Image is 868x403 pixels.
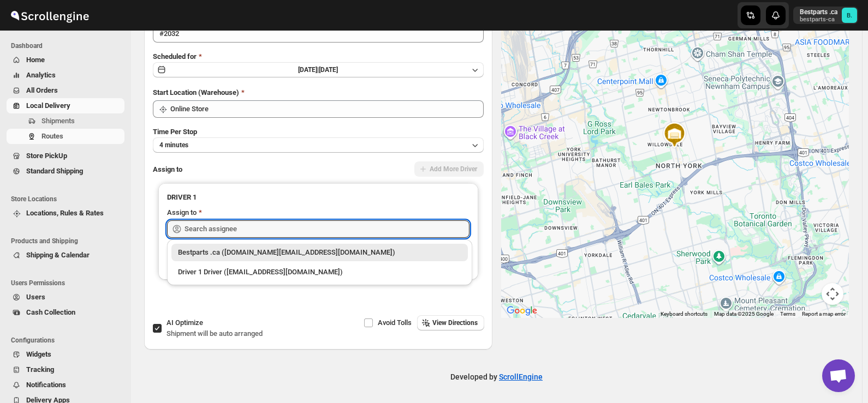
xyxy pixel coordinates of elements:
span: Store Locations [11,195,126,203]
span: Cash Collection [26,308,75,316]
span: [DATE] [319,66,338,74]
li: Bestparts .ca (bestparts.ca@gmail.com) [167,244,472,261]
div: Assign to [167,207,197,218]
button: User menu [793,7,858,24]
a: Open this area in Google Maps (opens a new window) [504,304,540,318]
img: ScrollEngine [9,2,91,29]
span: Store PickUp [26,152,67,160]
span: Users [26,293,45,301]
text: B. [847,12,852,19]
a: Report a map error [802,311,846,317]
span: AI Optimize [167,318,203,327]
span: Configurations [11,336,126,345]
span: Locations, Rules & Rates [26,209,104,217]
a: Terms (opens in new tab) [780,311,795,317]
input: Eg: Bengaluru Route [153,25,484,43]
span: Avoid Tolls [378,318,412,327]
span: View Directions [432,318,478,327]
span: Home [26,56,45,64]
p: Bestparts .ca [800,8,837,16]
span: Shipping & Calendar [26,251,90,259]
img: Google [504,304,540,318]
button: Cash Collection [7,305,124,320]
span: Routes [41,132,63,140]
span: Shipment will be auto arranged [167,329,263,338]
button: 4 minutes [153,137,484,153]
span: Scheduled for [153,52,197,61]
span: Time Per Stop [153,128,197,136]
button: Home [7,52,124,68]
button: Users [7,290,124,305]
button: [DATE]|[DATE] [153,62,484,77]
span: Assign to [153,165,182,173]
span: Map data ©2025 Google [714,311,774,317]
button: Analytics [7,68,124,83]
span: Tracking [26,365,54,374]
button: View Directions [417,315,484,330]
a: Open chat [822,359,855,392]
input: Search assignee [185,220,469,238]
button: Map camera controls [822,283,843,305]
button: Widgets [7,347,124,362]
div: Driver 1 Driver ([EMAIL_ADDRESS][DOMAIN_NAME]) [178,267,461,278]
span: All Orders [26,86,58,94]
span: Local Delivery [26,101,70,110]
span: Users Permissions [11,279,126,287]
button: Shipping & Calendar [7,248,124,263]
a: ScrollEngine [499,372,543,381]
p: Developed by [450,371,543,382]
span: Products and Shipping [11,237,126,245]
button: Shipments [7,113,124,129]
span: Bestparts .ca [842,8,857,23]
span: Notifications [26,381,66,389]
button: Keyboard shortcuts [661,310,708,318]
p: bestparts-ca [800,16,837,23]
span: Start Location (Warehouse) [153,88,239,97]
span: 4 minutes [159,141,188,149]
input: Search location [170,100,484,118]
span: Widgets [26,350,51,358]
li: Driver 1 Driver (sheida.kashkooli87@yahoo.com) [167,261,472,281]
button: Locations, Rules & Rates [7,206,124,221]
button: Routes [7,129,124,144]
span: Analytics [26,71,56,79]
span: Dashboard [11,41,126,50]
span: [DATE] | [298,66,319,74]
h3: DRIVER 1 [167,192,469,203]
span: Standard Shipping [26,167,83,175]
button: All Orders [7,83,124,98]
span: Shipments [41,117,75,125]
div: All Route Options [144,3,492,315]
button: Notifications [7,377,124,393]
div: Bestparts .ca ([DOMAIN_NAME][EMAIL_ADDRESS][DOMAIN_NAME]) [178,247,461,258]
button: Tracking [7,362,124,377]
